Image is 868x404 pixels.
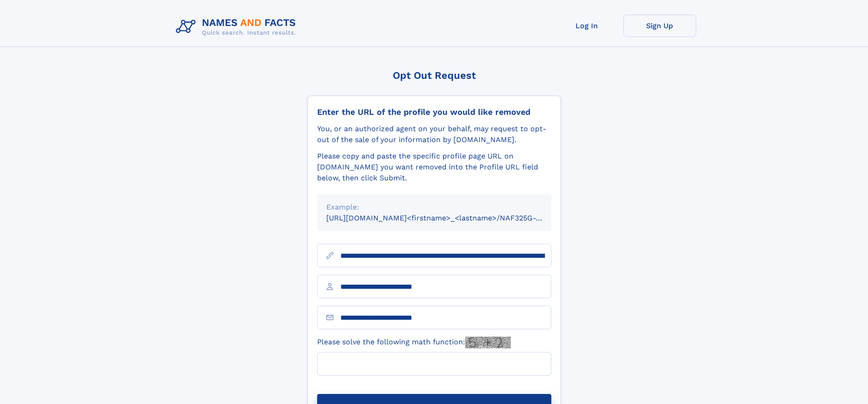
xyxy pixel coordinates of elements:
a: Log In [550,15,623,37]
img: Logo Names and Facts [172,15,303,39]
a: Sign Up [623,15,696,37]
div: Enter the URL of the profile you would like removed [317,107,551,117]
div: Opt Out Request [308,70,561,81]
label: Please solve the following math function: [317,337,511,348]
div: Example: [326,202,542,213]
small: [URL][DOMAIN_NAME]<firstname>_<lastname>/NAF325G-xxxxxxxx [326,214,569,222]
div: Please copy and paste the specific profile page URL on [DOMAIN_NAME] you want removed into the Pr... [317,151,551,184]
div: You, or an authorized agent on your behalf, may request to opt-out of the sale of your informatio... [317,123,551,145]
